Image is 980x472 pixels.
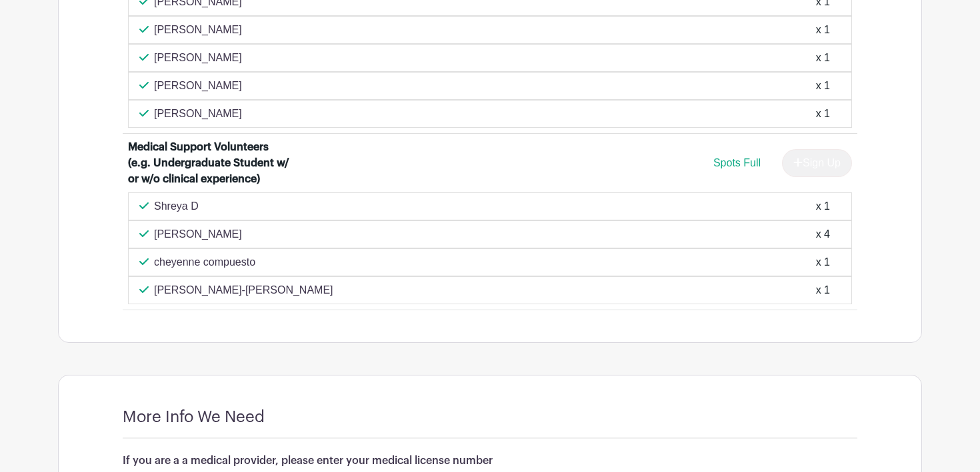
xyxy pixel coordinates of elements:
p: [PERSON_NAME] [154,226,242,242]
div: x 1 [816,282,830,298]
p: [PERSON_NAME] [154,50,242,66]
p: [PERSON_NAME] [154,106,242,122]
div: Medical Support Volunteers (e.g. Undergraduate Student w/ or w/o clinical experience) [128,139,293,187]
h4: More Info We Need [123,407,265,427]
h6: If you are a a medical provider, please enter your medical license number [123,455,857,467]
p: Shreya D [154,198,199,214]
div: x 1 [816,198,830,214]
p: cheyenne compuesto [154,254,255,270]
p: [PERSON_NAME] [154,78,242,94]
div: x 1 [816,78,830,94]
div: x 1 [816,50,830,66]
div: x 4 [816,226,830,242]
div: x 1 [816,22,830,38]
p: [PERSON_NAME]-[PERSON_NAME] [154,282,333,298]
span: Spots Full [713,157,761,168]
div: x 1 [816,106,830,122]
p: [PERSON_NAME] [154,22,242,38]
div: x 1 [816,254,830,270]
